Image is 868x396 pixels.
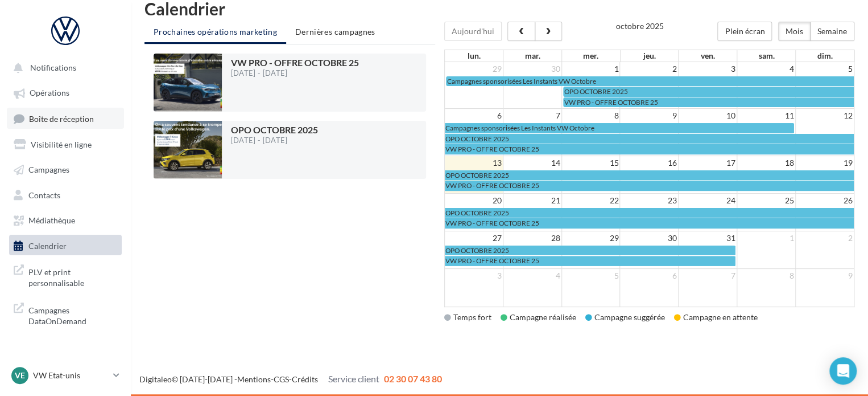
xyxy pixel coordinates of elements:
[231,70,359,77] div: [DATE] - [DATE]
[564,87,628,96] span: OPO OCTOBRE 2025
[445,219,539,227] span: VW PRO - OFFRE OCTOBRE 25
[503,50,561,62] th: mar.
[501,312,576,323] div: Campagne réalisée
[585,312,665,323] div: Campagne suggérée
[561,109,620,123] td: 8
[445,145,539,153] span: VW PRO - OFFRE OCTOBRE 25
[679,50,737,62] th: ven.
[9,365,122,386] a: VE VW Etat-unis
[445,246,735,255] a: OPO OCTOBRE 2025
[674,312,758,323] div: Campagne en attente
[445,181,854,190] a: VW PRO - OFFRE OCTOBRE 25
[679,231,737,245] td: 31
[795,231,854,245] td: 2
[795,62,854,76] td: 5
[563,97,854,107] a: VW PRO - OFFRE OCTOBRE 25
[503,109,561,123] td: 7
[7,184,124,205] a: Contacts
[231,57,359,68] span: VW PRO - OFFRE OCTOBRE 25
[384,373,442,384] span: 02 30 07 43 80
[28,264,117,289] span: PLV et print personnalisable
[737,231,795,245] td: 1
[620,231,679,245] td: 30
[679,193,737,207] td: 24
[445,134,509,143] span: OPO OCTOBRE 2025
[503,193,561,207] td: 21
[795,193,854,207] td: 26
[28,215,75,225] span: Médiathèque
[292,374,318,384] a: Crédits
[796,50,854,62] th: dim.
[737,193,795,207] td: 25
[810,22,854,41] button: Semaine
[231,137,318,144] div: [DATE] - [DATE]
[31,139,92,149] span: Visibilité en ligne
[445,231,503,245] td: 27
[30,63,76,72] span: Notifications
[7,57,119,77] button: Notifications
[7,260,124,293] a: PLV et print personnalisable
[445,109,503,123] td: 6
[446,76,854,86] a: Campagnes sponsorisées Les Instants VW Octobre
[445,181,539,190] span: VW PRO - OFFRE OCTOBRE 25
[561,231,620,245] td: 29
[15,370,25,381] span: VE
[445,123,794,133] a: Campagnes sponsorisées Les Instants VW Octobre
[139,374,442,384] span: © [DATE]-[DATE] - - -
[28,165,69,174] span: Campagnes
[444,312,491,323] div: Temps fort
[28,190,60,199] span: Contacts
[620,109,679,123] td: 9
[564,98,658,107] span: VW PRO - OFFRE OCTOBRE 25
[445,246,509,255] span: OPO OCTOBRE 2025
[503,156,561,170] td: 14
[679,109,737,123] td: 10
[445,124,594,132] span: Campagnes sponsorisées Les Instants VW Octobre
[561,156,620,170] td: 15
[7,133,124,154] a: Visibilité en ligne
[620,193,679,207] td: 23
[503,231,561,245] td: 28
[328,373,379,384] span: Service client
[737,109,795,123] td: 11
[561,50,620,62] th: mer.
[444,22,502,41] button: Aujourd'hui
[445,134,854,144] a: OPO OCTOBRE 2025
[563,87,854,96] a: OPO OCTOBRE 2025
[445,218,854,228] a: VW PRO - OFFRE OCTOBRE 25
[139,374,172,384] a: Digitaleo
[445,62,503,76] td: 29
[28,240,67,250] span: Calendrier
[737,268,795,283] td: 8
[561,193,620,207] td: 22
[445,208,854,218] a: OPO OCTOBRE 2025
[620,62,679,76] td: 2
[561,62,620,76] td: 1
[620,268,679,283] td: 6
[679,62,737,76] td: 3
[503,268,561,283] td: 4
[231,124,318,135] span: OPO OCTOBRE 2025
[7,298,124,332] a: Campagnes DataOnDemand
[620,50,679,62] th: jeu.
[154,27,277,36] span: Prochaines opérations marketing
[445,256,539,265] span: VW PRO - OFFRE OCTOBRE 25
[7,158,124,179] a: Campagnes
[445,156,503,170] td: 13
[737,156,795,170] td: 18
[795,109,854,123] td: 12
[7,108,124,129] a: Boîte de réception
[29,113,94,123] span: Boîte de réception
[445,268,503,283] td: 3
[445,256,735,266] a: VW PRO - OFFRE OCTOBRE 25
[829,357,857,385] div: Open Intercom Messenger
[795,268,854,283] td: 9
[737,62,795,76] td: 4
[445,50,503,62] th: lun.
[795,156,854,170] td: 19
[28,303,117,327] span: Campagnes DataOnDemand
[679,156,737,170] td: 17
[7,82,124,103] a: Opérations
[445,171,509,179] span: OPO OCTOBRE 2025
[679,268,737,283] td: 7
